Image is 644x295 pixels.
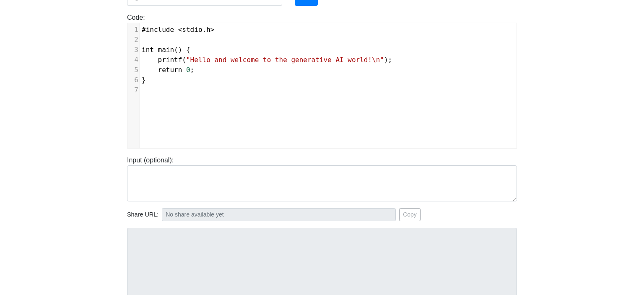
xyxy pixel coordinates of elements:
[158,46,174,54] span: main
[210,26,215,34] span: >
[121,13,523,149] div: Code:
[142,66,194,74] span: ;
[127,55,140,65] div: 4
[142,26,214,34] span: .
[182,26,202,34] span: stdio
[158,66,182,74] span: return
[178,26,182,34] span: <
[127,85,140,95] div: 7
[399,208,421,221] button: Copy
[206,26,210,34] span: h
[142,46,154,54] span: int
[127,75,140,85] div: 6
[142,76,146,84] span: }
[121,155,523,201] div: Input (optional):
[162,208,396,221] input: No share available yet
[127,35,140,45] div: 2
[186,56,384,64] span: "Hello and welcome to the generative AI world!\n"
[158,56,182,64] span: printf
[127,65,140,75] div: 5
[127,25,140,35] div: 1
[127,45,140,55] div: 3
[142,26,174,34] span: #include
[142,46,190,54] span: () {
[142,56,392,64] span: ( );
[127,210,158,219] span: Share URL:
[186,66,190,74] span: 0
